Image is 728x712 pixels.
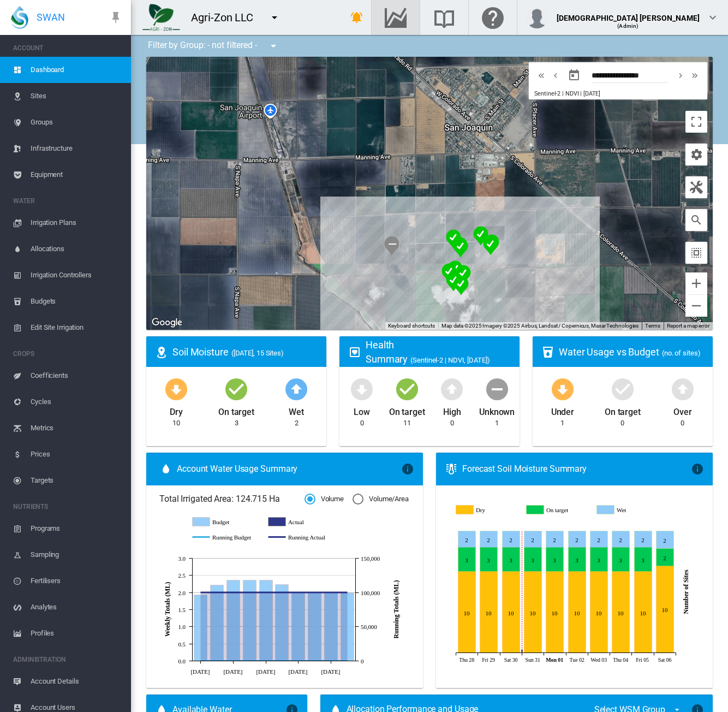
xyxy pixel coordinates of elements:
[580,90,600,97] span: | [DATE]
[31,668,122,695] span: Account Details
[264,7,285,28] button: icon-menu-down
[345,658,349,663] circle: Running Budget Aug 30 32.78
[159,462,172,476] md-icon: icon-water
[198,590,202,594] circle: Running Actual Jun 28 100,145.12
[534,69,548,82] button: icon-chevron-double-left
[685,144,707,165] button: icon-cog
[276,584,289,661] g: Budget Aug 2 2.24
[31,594,122,620] span: Analytes
[389,402,425,418] div: On target
[279,658,284,663] circle: Running Budget Aug 2 24.77
[350,11,363,24] md-icon: icon-bell-ring
[482,657,496,663] tspan: Fri 29
[453,276,469,295] div: NDVI: SHA Disease area 2023
[159,493,305,505] span: Total Irrigated Area: 124.715 Ha
[635,547,652,572] g: On target Sep 05, 2025 3
[682,569,690,614] tspan: Number of Sites
[445,462,458,476] md-icon: icon-thermometer-lines
[341,592,354,661] g: Budget Aug 30 2
[178,555,186,562] tspan: 3.0
[142,4,180,31] img: 7FicoSLW9yRjj7F2+0uvjPufP+ga39vogPu+G1+wvBtcm3fNv859aGr42DJ5pXiEAAAAAAAAAAAAAAAAAAAAAAAAAAAAAAAAA...
[172,418,180,428] div: 10
[570,657,584,663] tspan: Tue 02
[559,345,704,359] div: Water Usage vs Budget
[264,658,268,663] circle: Running Budget Jul 26 22.52
[31,109,122,135] span: Groups
[193,517,258,527] g: Budget
[458,547,476,572] g: On target Aug 28, 2025 3
[590,531,608,548] g: Wet Sep 03, 2025 2
[612,572,630,653] g: Dry Sep 04, 2025 10
[13,345,122,363] span: CROPS
[635,572,652,653] g: Dry Sep 05, 2025 10
[289,402,304,418] div: Wet
[354,402,370,418] div: Low
[685,272,707,294] button: Zoom in
[360,418,364,428] div: 0
[546,572,564,653] g: Dry Sep 01, 2025 10
[688,69,702,82] button: icon-chevron-double-right
[348,346,361,359] md-icon: icon-heart-box-outline
[453,238,468,258] div: NDVI: AN Medium SHA
[227,580,240,661] g: Budget Jul 12 2.36
[527,505,589,515] g: On target
[605,402,641,418] div: On target
[685,111,707,133] button: Toggle fullscreen view
[597,505,659,515] g: Wet
[177,463,401,475] span: Account Water Usage Summary
[446,272,461,292] div: NDVI: AS - Heavy SHA
[441,323,639,329] span: Map data ©2025 Imagery ©2025 Airbus, Landsat / Copernicus, Maxar Technologies
[231,349,284,357] span: ([DATE], 15 Sites)
[235,418,238,428] div: 3
[267,39,280,52] md-icon: icon-menu-down
[524,547,542,572] g: On target Aug 31, 2025 3
[31,515,122,542] span: Programs
[353,494,409,505] md-radio-button: Volume/Area
[675,69,687,82] md-icon: icon-chevron-right
[657,549,674,566] g: On target Sep 06, 2025 2
[31,288,122,315] span: Budgets
[198,658,202,663] circle: Running Budget Jun 28 13.21
[321,668,341,674] tspan: [DATE]
[140,35,288,57] div: Filter by Group: - not filtered -
[264,590,268,594] circle: Running Actual Jul 26 100,145.12
[670,376,696,402] md-icon: icon-arrow-up-bold-circle
[450,418,454,428] div: 0
[31,162,122,188] span: Equipment
[673,402,692,418] div: Over
[403,418,411,428] div: 11
[447,260,463,280] div: NDVI: SHA Disease Med 2023
[550,376,576,402] md-icon: icon-arrow-down-bold-circle
[685,242,707,264] button: icon-select-all
[11,6,28,29] img: SWAN-Landscape-Logo-Colour-drop.png
[13,192,122,210] span: WATER
[690,148,703,161] md-icon: icon-cog
[31,363,122,389] span: Coefficients
[401,462,414,476] md-icon: icon-information
[590,572,608,653] g: Dry Sep 03, 2025 10
[657,566,674,653] g: Dry Sep 06, 2025 10
[164,582,171,637] tspan: Weekly Totals (ML)
[569,531,586,548] g: Wet Sep 02, 2025 2
[170,402,183,418] div: Dry
[218,402,254,418] div: On target
[349,376,375,402] md-icon: icon-arrow-down-bold-circle
[37,10,65,24] span: SWAN
[214,590,219,594] circle: Running Actual Jul 5 100,145.12
[268,532,333,542] g: Running Actual
[178,607,186,613] tspan: 1.5
[247,590,252,594] circle: Running Actual Jul 19 100,145.12
[31,262,122,288] span: Irrigation Controllers
[473,226,488,246] div: NDVI: P - Heavy SHA
[541,346,554,359] md-icon: icon-cup-water
[289,668,308,674] tspan: [DATE]
[524,572,542,653] g: Dry Aug 31, 2025 10
[178,641,186,648] tspan: 0.5
[31,415,122,441] span: Metrics
[689,69,701,82] md-icon: icon-chevron-double-right
[283,376,309,402] md-icon: icon-arrow-up-bold-circle
[610,376,636,402] md-icon: icon-checkbox-marked-circle
[268,11,281,24] md-icon: icon-menu-down
[657,531,674,549] g: Wet Sep 06, 2025 2
[546,657,564,663] tspan: Mon 01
